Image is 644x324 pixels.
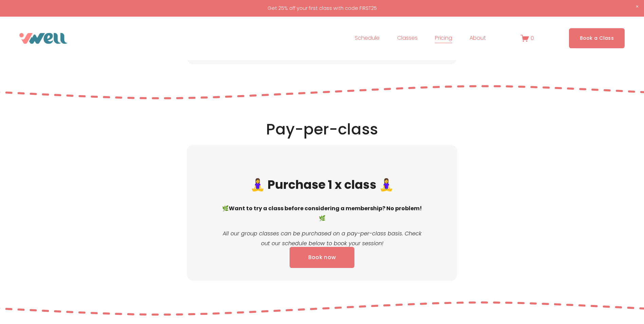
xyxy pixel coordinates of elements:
a: Book a Class [569,28,625,48]
strong: 🧘‍♀️ Purchase 1 x class 🧘‍♀️ [250,176,394,193]
a: folder dropdown [397,33,418,44]
em: All our group classes can be purchased on a pay-per-class basis. Check out our schedule below to ... [223,230,423,247]
a: Schedule [355,33,380,44]
h2: Pay-per-class [118,120,526,139]
strong: Want to try a class before considering a membership? No problem! [229,204,422,212]
span: About [470,33,486,43]
a: 0 items in cart [520,34,534,42]
span: 0 [531,34,534,42]
img: VWell [19,33,68,44]
a: Book now [290,247,354,268]
p: 🌿 🌿 [219,204,425,223]
span: Classes [397,33,418,43]
a: folder dropdown [470,33,486,44]
a: Pricing [435,33,452,44]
